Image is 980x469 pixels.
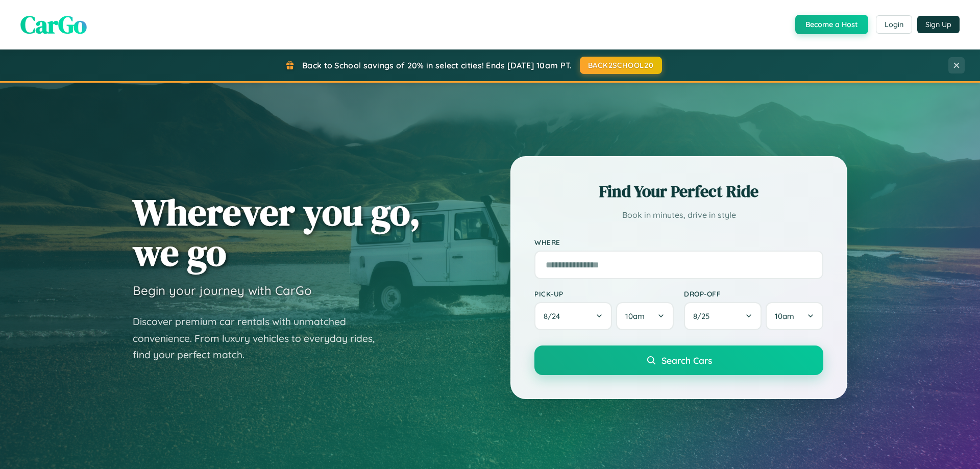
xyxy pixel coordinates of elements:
p: Book in minutes, drive in style [534,208,823,223]
label: Where [534,238,823,246]
span: 8 / 25 [693,311,715,321]
p: Discover premium car rentals with unmatched convenience. From luxury vehicles to everyday rides, ... [133,313,388,363]
button: BACK2SCHOOL20 [580,57,662,74]
label: Pick-up [534,289,674,298]
span: Search Cars [661,355,712,366]
span: CarGo [20,8,87,41]
button: Login [876,15,912,34]
button: 10am [766,302,823,330]
button: 8/24 [534,302,612,330]
span: 8 / 24 [544,311,565,321]
button: Become a Host [795,15,868,34]
button: Search Cars [534,345,823,375]
label: Drop-off [684,289,823,298]
h1: Wherever you go, we go [133,192,421,273]
span: 10am [775,311,794,321]
button: 10am [616,302,674,330]
button: 8/25 [684,302,762,330]
button: Sign Up [917,16,960,33]
span: 10am [625,311,645,321]
span: Back to School savings of 20% in select cities! Ends [DATE] 10am PT. [302,60,572,70]
h2: Find Your Perfect Ride [534,180,823,203]
h3: Begin your journey with CarGo [133,283,312,298]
